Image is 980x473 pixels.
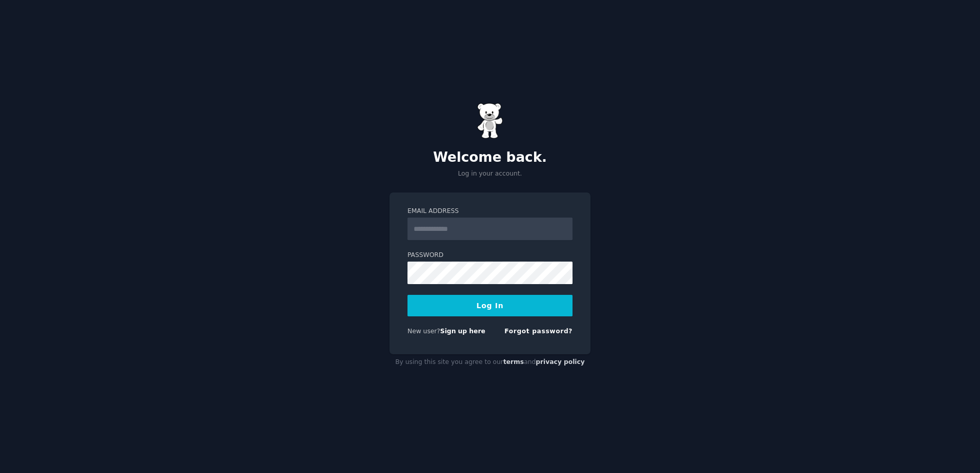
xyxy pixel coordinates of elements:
label: Password [407,251,573,260]
h2: Welcome back. [390,149,590,166]
a: privacy policy [536,358,585,365]
div: By using this site you agree to our and [390,354,590,371]
p: Log in your account. [390,169,590,179]
img: Gummy Bear [477,103,503,139]
a: terms [503,358,524,365]
a: Forgot password? [504,328,573,335]
button: Log In [407,295,573,316]
a: Sign up here [440,328,485,335]
label: Email Address [407,207,573,216]
span: New user? [407,328,440,335]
